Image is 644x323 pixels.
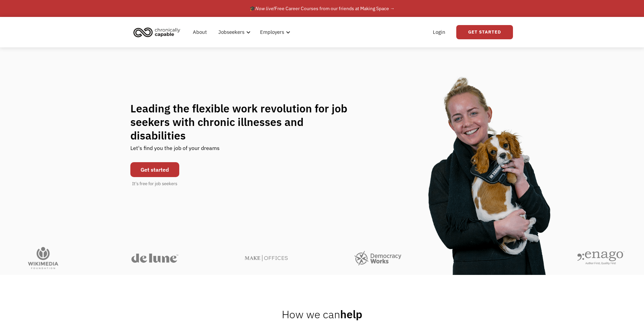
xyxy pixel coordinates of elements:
div: It's free for job seekers [132,180,177,187]
a: Login [429,21,449,43]
div: Employers [260,28,284,36]
div: Employers [256,21,292,43]
a: home [131,25,185,40]
div: 🎓 Free Career Courses from our friends at Making Space → [250,4,395,13]
a: Get Started [456,25,513,39]
em: Now live! [255,5,275,12]
div: Jobseekers [214,21,253,43]
span: How we can [282,307,340,321]
a: Get started [130,162,179,177]
h1: Leading the flexible work revolution for job seekers with chronic illnesses and disabilities [130,102,361,142]
img: Chronically Capable logo [131,25,182,40]
div: Jobseekers [218,28,244,36]
h2: help [282,307,362,321]
div: Let's find you the job of your dreams [130,142,220,159]
a: About [189,21,211,43]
